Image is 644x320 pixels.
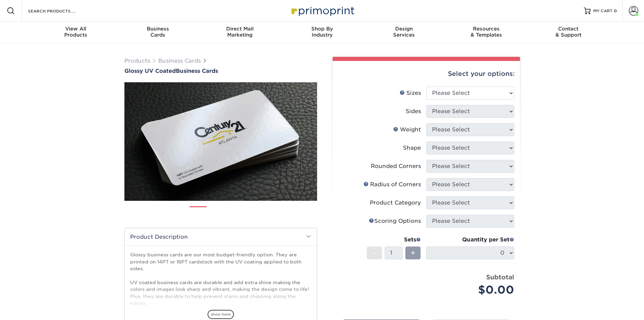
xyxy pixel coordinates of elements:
[281,22,363,43] a: Shop ByIndustry
[158,58,201,64] a: Business Cards
[369,217,421,225] div: Scoring Options
[363,26,445,32] span: Design
[124,68,317,74] h1: Business Cards
[124,68,317,74] a: Glossy UV CoatedBusiness Cards
[124,68,176,74] span: Glossy UV Coated
[614,8,617,13] span: 0
[199,26,281,32] span: Direct Mail
[445,26,527,32] span: Resources
[124,58,150,64] a: Products
[445,22,527,43] a: Resources& Templates
[370,199,421,207] div: Product Category
[281,26,363,32] span: Shop By
[593,8,613,14] span: MY CART
[363,22,445,43] a: DesignServices
[208,310,234,319] span: show more
[35,22,117,43] a: View AllProducts
[393,126,421,134] div: Weight
[199,26,281,38] div: Marketing
[527,22,610,43] a: Contact& Support
[363,26,445,38] div: Services
[117,26,199,38] div: Cards
[406,107,421,115] div: Sides
[400,89,421,97] div: Sizes
[124,45,317,238] img: Glossy UV Coated 01
[212,204,229,220] img: Business Cards 02
[373,248,376,258] span: -
[27,7,93,15] input: SEARCH PRODUCTS.....
[281,26,363,38] div: Industry
[445,26,527,38] div: & Templates
[117,22,199,43] a: BusinessCards
[35,26,117,38] div: Products
[35,26,117,32] span: View All
[527,26,610,38] div: & Support
[125,228,317,246] h2: Product Description
[411,248,415,258] span: +
[288,3,356,18] img: Primoprint
[235,204,252,220] img: Business Cards 03
[403,144,421,152] div: Shape
[431,282,514,298] div: $0.00
[117,26,199,32] span: Business
[371,162,421,170] div: Rounded Corners
[486,273,514,281] strong: Subtotal
[367,236,421,244] div: Sets
[190,204,207,221] img: Business Cards 01
[363,180,421,189] div: Radius of Corners
[527,26,610,32] span: Contact
[426,236,514,244] div: Quantity per Set
[199,22,281,43] a: Direct MailMarketing
[338,61,515,87] div: Select your options:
